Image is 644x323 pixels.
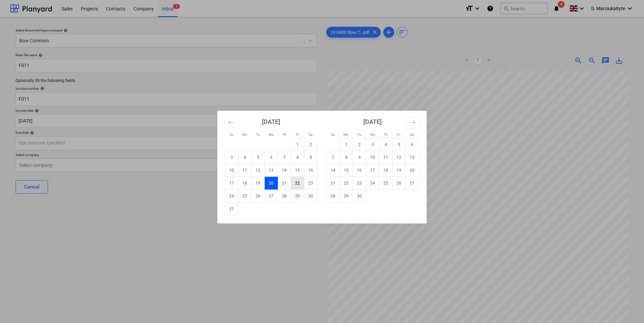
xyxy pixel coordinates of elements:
td: Tuesday, August 12, 2025 [252,164,265,177]
td: Wednesday, September 3, 2025 [366,138,379,151]
td: Tuesday, September 16, 2025 [353,164,366,177]
td: Tuesday, September 30, 2025 [353,190,366,202]
td: Wednesday, August 6, 2025 [265,151,278,164]
small: We [370,133,375,136]
td: Saturday, August 9, 2025 [304,151,317,164]
td: Monday, September 22, 2025 [340,177,353,190]
td: Tuesday, September 9, 2025 [353,151,366,164]
strong: [DATE] [262,118,280,125]
td: Sunday, September 14, 2025 [327,164,340,177]
td: Tuesday, September 23, 2025 [353,177,366,190]
td: Sunday, August 3, 2025 [225,151,238,164]
td: Sunday, August 31, 2025 [225,202,238,215]
td: Saturday, September 20, 2025 [406,164,419,177]
small: Sa [309,133,312,136]
td: Monday, September 15, 2025 [340,164,353,177]
small: Th [384,133,388,136]
td: Thursday, September 4, 2025 [379,138,392,151]
td: Thursday, September 18, 2025 [379,164,392,177]
td: Monday, September 1, 2025 [340,138,353,151]
td: Wednesday, September 17, 2025 [366,164,379,177]
td: Sunday, August 17, 2025 [225,177,238,190]
td: Friday, September 26, 2025 [392,177,406,190]
td: Tuesday, August 5, 2025 [252,151,265,164]
td: Sunday, August 24, 2025 [225,190,238,202]
td: Wednesday, September 10, 2025 [366,151,379,164]
small: Mo [242,133,247,136]
div: Calendar [217,111,427,223]
td: Monday, September 29, 2025 [340,190,353,202]
small: Fr [296,133,299,136]
td: Tuesday, August 19, 2025 [252,177,265,190]
small: Su [230,133,234,136]
td: Friday, August 1, 2025 [291,138,304,151]
strong: [DATE] [363,118,382,125]
td: Monday, September 8, 2025 [340,151,353,164]
td: Saturday, August 30, 2025 [304,190,317,202]
small: Tu [357,133,361,136]
td: Monday, August 4, 2025 [238,151,252,164]
td: Tuesday, September 2, 2025 [353,138,366,151]
td: Sunday, September 7, 2025 [327,151,340,164]
td: Sunday, September 21, 2025 [327,177,340,190]
td: Thursday, August 7, 2025 [278,151,291,164]
small: Su [331,133,335,136]
td: Saturday, September 27, 2025 [406,177,419,190]
small: Th [282,133,286,136]
small: Mo [343,133,349,136]
small: Sa [410,133,414,136]
td: Friday, August 8, 2025 [291,151,304,164]
td: Tuesday, August 26, 2025 [252,190,265,202]
button: Move forward to switch to the next month. [406,117,419,128]
td: Friday, August 29, 2025 [291,190,304,202]
iframe: Chat Widget [610,290,644,323]
td: Monday, August 25, 2025 [238,190,252,202]
td: Wednesday, August 13, 2025 [265,164,278,177]
small: We [269,133,273,136]
small: Fr [397,133,400,136]
td: Thursday, August 21, 2025 [278,177,291,190]
td: Friday, September 19, 2025 [392,164,406,177]
td: Friday, September 5, 2025 [392,138,406,151]
td: Wednesday, September 24, 2025 [366,177,379,190]
td: Saturday, September 6, 2025 [406,138,419,151]
td: Saturday, August 2, 2025 [304,138,317,151]
td: Sunday, September 28, 2025 [327,190,340,202]
td: Saturday, September 13, 2025 [406,151,419,164]
td: Thursday, September 11, 2025 [379,151,392,164]
td: Thursday, August 28, 2025 [278,190,291,202]
td: Friday, August 22, 2025 [291,177,304,190]
td: Friday, August 15, 2025 [291,164,304,177]
td: Selected. Wednesday, August 20, 2025 [265,177,278,190]
td: Thursday, August 14, 2025 [278,164,291,177]
td: Monday, August 18, 2025 [238,177,252,190]
button: Move backward to switch to the previous month. [225,117,238,128]
td: Thursday, September 25, 2025 [379,177,392,190]
td: Friday, September 12, 2025 [392,151,406,164]
td: Sunday, August 10, 2025 [225,164,238,177]
td: Monday, August 11, 2025 [238,164,252,177]
small: Tu [256,133,260,136]
td: Wednesday, August 27, 2025 [265,190,278,202]
td: Saturday, August 16, 2025 [304,164,317,177]
td: Saturday, August 23, 2025 [304,177,317,190]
